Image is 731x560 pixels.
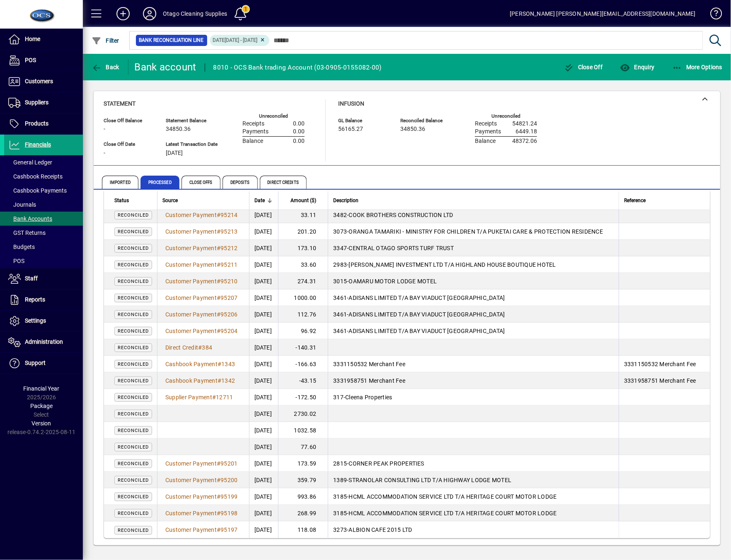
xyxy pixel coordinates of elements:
span: 2983 [333,261,347,268]
a: Customer Payment#95207 [162,293,241,302]
span: # [217,460,220,467]
span: - [347,278,349,285]
span: Journals [8,201,36,208]
td: [DATE] [249,406,278,422]
span: Bank Reconciliation Line [139,36,204,44]
a: Knowledge Base [704,2,721,29]
span: ADISANS LIMITED T/A BAY VIADUCT [GEOGRAPHIC_DATA] [349,328,505,334]
span: 95211 [220,261,237,268]
span: - [347,294,349,301]
span: Bank Accounts [8,215,52,222]
a: Customer Payment#95204 [162,326,241,336]
span: Reconciled [118,378,149,384]
span: STRANOLAR CONSULTING LTD T/A HIGHWAY LODGE MOTEL [349,477,512,483]
label: Unreconciled [491,113,520,119]
span: Cashbook Payments [8,187,67,194]
a: Home [4,29,83,50]
td: [DATE] [249,290,278,306]
span: - [347,228,349,235]
div: Otago Cleaning Supplies [163,7,227,20]
span: 95199 [220,493,237,500]
span: - [347,212,349,218]
td: 1032.58 [278,422,328,439]
span: Financial Year [24,385,60,392]
td: 359.79 [278,472,328,488]
td: 118.08 [278,521,328,538]
td: 96.92 [278,323,328,339]
span: - [347,460,349,467]
td: 173.59 [278,455,328,472]
td: [DATE] [249,372,278,389]
td: 2730.02 [278,406,328,422]
span: - [347,493,349,500]
td: [DATE] [249,256,278,273]
span: Customer Payment [165,493,217,500]
span: - [347,526,349,533]
a: Customer Payment#95198 [162,509,241,518]
a: Customer Payment#95197 [162,525,241,534]
span: # [218,377,221,384]
a: Settings [4,311,83,331]
span: Customer Payment [165,294,217,301]
a: Customer Payment#95211 [162,260,241,269]
div: Reference [624,196,700,205]
span: Filter [92,37,119,44]
span: 3482 [333,212,347,218]
span: # [217,278,220,285]
div: Amount ($) [283,196,324,205]
span: Payments [475,128,501,135]
span: Reconciled [118,246,149,251]
span: 3073 [333,228,347,235]
span: Imported [102,176,138,189]
a: Cashbook Payments [4,183,83,198]
span: # [217,526,220,533]
span: - [347,311,349,318]
td: [DATE] [249,306,278,323]
span: Home [25,36,40,42]
span: Customer Payment [165,261,217,268]
span: Reconciled [118,511,149,516]
span: 384 [202,344,213,351]
td: [DATE] [249,455,278,472]
a: Reports [4,290,83,310]
span: GL Balance [338,118,388,123]
span: ALBION CAFE 2015 LTD [349,526,412,533]
span: CENTRAL OTAGO SPORTS TURF TRUST [349,245,454,251]
span: - [344,394,345,401]
span: OAMARU MOTOR LODGE MOTEL [349,278,437,285]
a: Cashbook Receipts [4,169,83,183]
td: 173.10 [278,240,328,256]
span: - [347,245,349,251]
td: [DATE] [249,521,278,538]
span: 56165.27 [338,126,363,133]
span: Description [333,196,358,205]
span: Reconciled [118,212,149,218]
span: # [198,344,202,351]
span: Reconciled [118,494,149,500]
app-page-header-button: Back [83,60,128,75]
span: Cashbook Receipts [8,173,63,180]
span: More Options [672,64,723,70]
a: POS [4,254,83,268]
span: 95198 [220,510,237,517]
td: 33.60 [278,256,328,273]
span: Reconciled [118,428,149,433]
div: Source [162,196,244,205]
span: 2815 [333,460,347,467]
span: 3331958751 Merchant Fee [333,377,405,384]
td: 112.76 [278,306,328,323]
span: Reconciled [118,411,149,417]
span: Reconciled [118,362,149,367]
span: 3185 [333,493,347,500]
span: - [347,261,349,268]
span: ORANGA TAMARIKI - MINISTRY FOR CHILDREN T/A PUKETAI CARE & PROTECTION RESIDENCE [349,228,603,235]
span: - [347,477,349,483]
td: [DATE] [249,488,278,505]
span: Receipts [475,121,497,127]
span: # [217,510,220,517]
div: Date [254,196,274,205]
span: Close Off [564,64,603,70]
a: Staff [4,268,83,289]
td: 201.20 [278,223,328,240]
a: Direct Credit#384 [162,343,215,352]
